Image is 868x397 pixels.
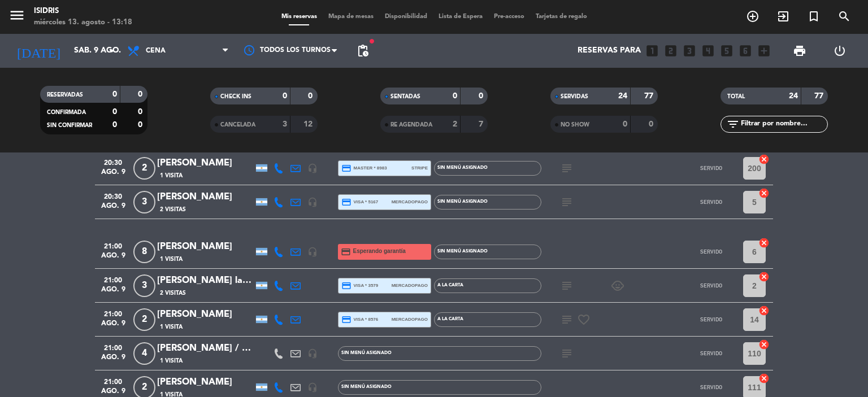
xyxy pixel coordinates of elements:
i: cancel [758,187,770,199]
i: headset_mic [307,348,318,359]
i: looks_two [663,43,678,58]
div: isidris [34,6,132,17]
span: mercadopago [392,282,428,289]
span: RESERVADAS [47,92,83,98]
i: child_care [611,279,624,293]
i: menu [8,7,25,24]
span: print [793,44,806,58]
i: subject [560,162,574,175]
span: RE AGENDADA [390,122,432,128]
i: credit_card [341,315,351,325]
i: cancel [758,237,770,248]
button: SERVIDO [683,342,739,365]
i: looks_3 [682,43,697,58]
span: 2 Visitas [160,289,186,298]
i: headset_mic [307,382,318,392]
i: looks_6 [738,43,753,58]
i: headset_mic [307,197,318,207]
span: 2 [133,308,155,331]
div: [PERSON_NAME] [157,156,253,171]
button: SERVIDO [683,157,739,180]
span: Pre-acceso [488,14,530,20]
i: cancel [758,305,770,316]
span: ago. 9 [99,202,127,215]
div: [PERSON_NAME] las [PERSON_NAME] [157,273,253,288]
span: Sin menú asignado [341,385,392,389]
span: A LA CARTA [437,317,463,321]
button: menu [8,7,25,28]
strong: 0 [623,120,627,128]
i: favorite_border [577,313,591,326]
span: SERVIDAS [561,94,588,99]
span: visa * 3579 [341,281,378,291]
span: mercadopago [392,198,428,206]
span: ago. 9 [99,286,127,299]
button: SERVIDO [683,191,739,213]
span: 1 Visita [160,322,183,331]
i: add_circle_outline [746,10,759,23]
span: fiber_manual_record [368,38,375,45]
span: Sin menú asignado [341,351,392,355]
span: Sin menú asignado [437,199,488,204]
i: cancel [758,271,770,282]
i: turned_in_not [807,10,821,23]
i: arrow_drop_down [105,44,119,58]
span: pending_actions [356,44,370,58]
strong: 7 [479,120,485,128]
div: [PERSON_NAME] / Conexión [157,341,253,356]
span: A LA CARTA [437,283,463,287]
span: NO SHOW [561,122,589,128]
span: TOTAL [727,94,745,99]
span: SERVIDO [700,248,722,255]
span: SIN CONFIRMAR [47,123,92,128]
span: ago. 9 [99,168,127,181]
span: 21:00 [99,307,127,320]
strong: 0 [479,92,485,100]
strong: 0 [112,121,117,129]
i: credit_card [341,247,351,257]
strong: 0 [138,121,145,129]
span: 21:00 [99,273,127,286]
i: [DATE] [8,38,68,63]
strong: 0 [138,90,145,98]
i: subject [560,195,574,209]
span: SENTADAS [390,94,420,99]
span: master * 8983 [341,163,387,173]
div: [PERSON_NAME] [157,190,253,204]
span: 8 [133,241,155,263]
span: 3 [133,274,155,297]
span: Mis reservas [276,14,323,20]
span: visa * 5167 [341,197,378,207]
strong: 77 [814,92,826,100]
strong: 0 [112,108,117,116]
span: Tarjetas de regalo [530,14,593,20]
span: 1 Visita [160,171,183,180]
i: looks_4 [701,43,715,58]
span: visa * 8576 [341,315,378,325]
span: Mapa de mesas [323,14,379,20]
span: 1 Visita [160,255,183,264]
span: Sin menú asignado [437,165,488,170]
strong: 12 [303,120,315,128]
i: search [837,10,851,23]
strong: 24 [618,92,627,100]
i: subject [560,347,574,360]
div: [PERSON_NAME] [157,375,253,390]
span: SERVIDO [700,350,722,356]
span: CANCELADA [220,122,255,128]
div: [PERSON_NAME] [157,239,253,254]
span: ago. 9 [99,354,127,367]
span: SERVIDO [700,199,722,205]
span: 2 Visitas [160,205,186,214]
div: [PERSON_NAME] [157,307,253,322]
i: subject [560,313,574,326]
button: SERVIDO [683,274,739,297]
span: SERVIDO [700,316,722,322]
i: cancel [758,339,770,350]
div: LOG OUT [819,34,860,68]
strong: 0 [453,92,457,100]
span: ago. 9 [99,252,127,265]
i: cancel [758,154,770,165]
span: CONFIRMADA [47,110,86,115]
span: CHECK INS [220,94,251,99]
